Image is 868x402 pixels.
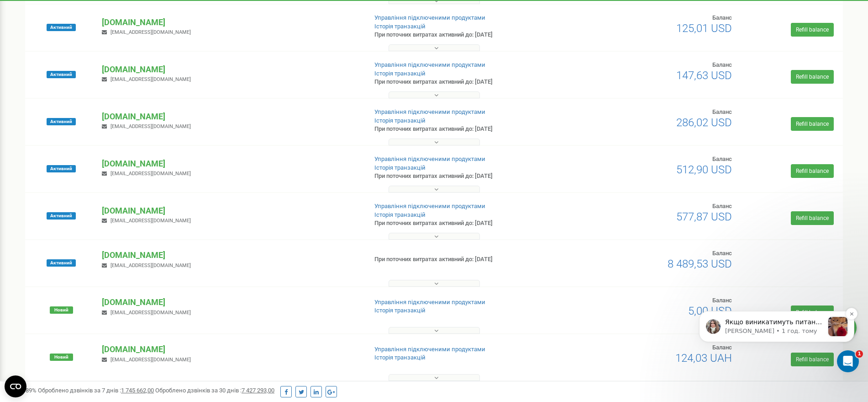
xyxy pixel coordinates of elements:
span: [EMAIL_ADDRESS][DOMAIN_NAME] [110,76,191,82]
span: [EMAIL_ADDRESS][DOMAIN_NAME] [110,263,191,268]
a: Історія транзакцій [374,211,426,218]
p: [DOMAIN_NAME] [102,205,359,217]
span: 286,02 USD [676,116,732,129]
img: Profile image for Daria [21,45,35,60]
span: 124,03 UAH [675,352,732,364]
span: 125,01 USD [676,22,732,35]
span: 512,90 USD [676,163,732,176]
a: Управління підключеними продуктами [374,61,485,68]
span: Активний [47,212,76,220]
a: Refill balance [791,164,834,178]
p: [DOMAIN_NAME] [102,249,359,261]
span: Новий [50,306,73,314]
a: Історія транзакцій [374,164,426,171]
span: Оброблено дзвінків за 30 днів : [155,387,274,394]
a: Історія транзакцій [374,70,426,77]
p: При поточних витратах активний до: [DATE] [374,172,564,181]
span: [EMAIL_ADDRESS][DOMAIN_NAME] [110,123,191,129]
p: [DOMAIN_NAME] [102,158,359,170]
p: [DOMAIN_NAME] [102,343,359,355]
span: Активний [47,71,76,78]
p: Якщо виникатимуть питання та буде потрібна наша допомога — звертайтеся до нас у чат або на пошту ... [40,44,138,53]
span: 147,63 USD [676,69,732,82]
span: [EMAIL_ADDRESS][DOMAIN_NAME] [110,310,191,316]
span: [EMAIL_ADDRESS][DOMAIN_NAME] [110,357,191,363]
div: message notification from Daria, 1 год. тому. Якщо виникатимуть питання та буде потрібна наша доп... [14,37,169,68]
a: Історія транзакцій [374,117,426,124]
p: При поточних витратах активний до: [DATE] [374,255,564,264]
u: 7 427 293,00 [242,387,274,394]
span: 577,87 USD [676,210,732,223]
a: Refill balance [791,70,834,84]
span: [EMAIL_ADDRESS][DOMAIN_NAME] [110,171,191,177]
p: [DOMAIN_NAME] [102,64,359,75]
button: Open CMP widget [5,375,26,397]
span: 1 [856,350,863,358]
a: Управління підключеними продуктами [374,299,485,306]
span: Активний [47,24,76,31]
a: Історія транзакцій [374,23,426,30]
p: [DOMAIN_NAME] [102,16,359,28]
span: Баланс [712,61,732,68]
a: Управління підключеними продуктами [374,155,485,162]
a: Управління підключеними продуктами [374,203,485,209]
span: Активний [47,165,76,172]
button: Dismiss notification [160,34,172,46]
span: [EMAIL_ADDRESS][DOMAIN_NAME] [110,29,191,35]
span: Активний [47,259,76,267]
span: 8 489,53 USD [668,257,732,270]
iframe: Intercom live chat [837,350,859,372]
a: Refill balance [791,117,834,131]
p: [DOMAIN_NAME] [102,296,359,308]
p: При поточних витратах активний до: [DATE] [374,78,564,86]
p: [DOMAIN_NAME] [102,111,359,123]
p: При поточних витратах активний до: [DATE] [374,125,564,134]
span: [EMAIL_ADDRESS][DOMAIN_NAME] [110,218,191,224]
a: Історія транзакцій [374,307,426,314]
p: При поточних витратах активний до: [DATE] [374,31,564,39]
span: Баланс [712,108,732,115]
a: Історія транзакцій [374,354,426,361]
p: Message from Daria, sent 1 год. тому [40,53,138,61]
p: При поточних витратах активний до: [DATE] [374,219,564,228]
a: Refill balance [791,211,834,225]
a: Управління підключеними продуктами [374,108,485,115]
span: Активний [47,118,76,125]
a: Refill balance [791,23,834,37]
span: Баланс [712,155,732,162]
span: Баланс [712,203,732,209]
u: 1 745 662,00 [121,387,154,394]
span: Баланс [712,14,732,21]
span: Баланс [712,250,732,257]
a: Управління підключеними продуктами [374,14,485,21]
iframe: Intercom notifications повідомлення [685,274,868,377]
span: Оброблено дзвінків за 7 днів : [38,387,154,394]
span: Новий [50,354,73,361]
a: Управління підключеними продуктами [374,346,485,353]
